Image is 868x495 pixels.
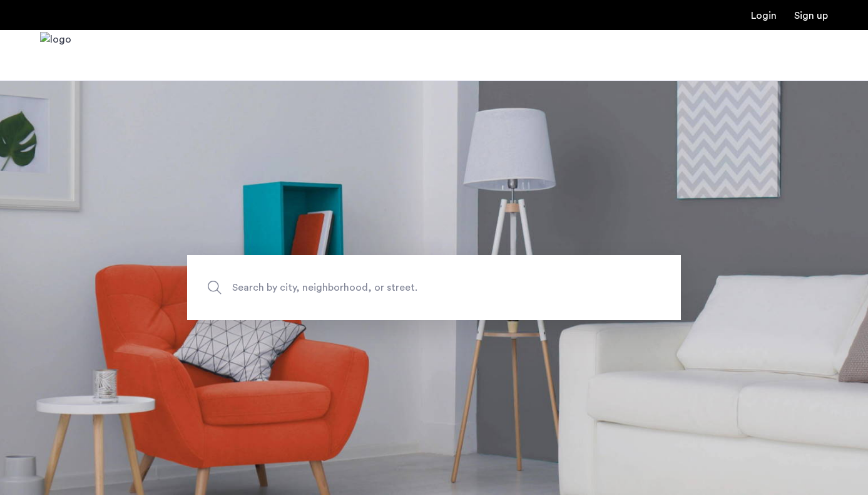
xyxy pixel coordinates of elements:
span: Search by city, neighborhood, or street. [232,279,578,296]
a: Registration [794,11,828,21]
input: Apartment Search [187,255,681,320]
img: logo [40,32,71,79]
a: Login [751,11,777,21]
a: Cazamio Logo [40,32,71,79]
